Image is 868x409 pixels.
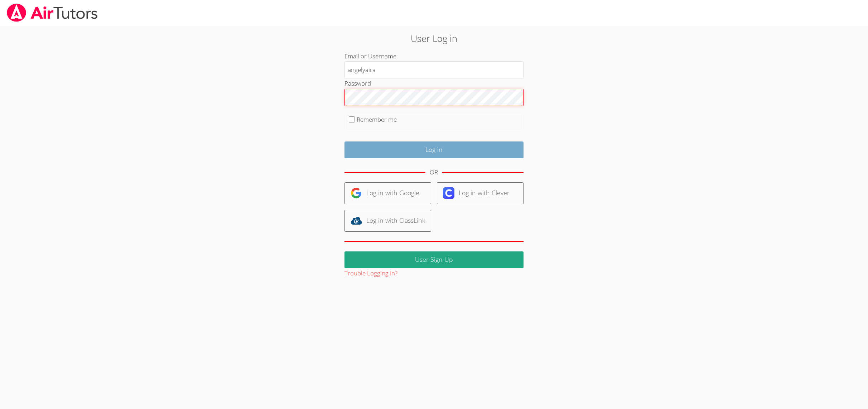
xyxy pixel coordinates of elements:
img: clever-logo-6eab21bc6e7a338710f1a6ff85c0baf02591cd810cc4098c63d3a4b26e2feb20.svg [443,187,454,199]
label: Password [344,79,371,87]
label: Remember me [357,115,397,124]
img: google-logo-50288ca7cdecda66e5e0955fdab243c47b7ad437acaf1139b6f446037453330a.svg [351,187,362,199]
img: airtutors_banner-c4298cdbf04f3fff15de1276eac7730deb9818008684d7c2e4769d2f7ddbe033.png [6,4,98,22]
h2: User Log in [200,32,669,45]
div: OR [430,167,438,178]
a: Log in with ClassLink [344,210,431,232]
a: Log in with Clever [437,182,524,204]
label: Email or Username [344,52,396,60]
img: classlink-logo-d6bb404cc1216ec64c9a2012d9dc4662098be43eaf13dc465df04b49fa7ab582.svg [351,215,362,226]
a: User Sign Up [344,251,524,268]
input: Log in [344,141,524,158]
button: Trouble Logging In? [344,268,397,279]
a: Log in with Google [344,182,431,204]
